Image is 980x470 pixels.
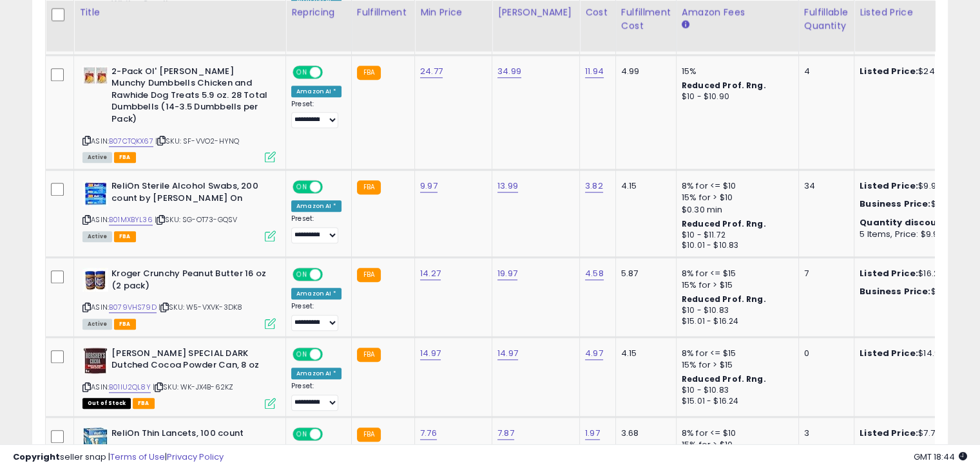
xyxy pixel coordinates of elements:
a: B01MXBYL36 [109,214,153,225]
small: Amazon Fees. [682,19,689,31]
b: Reduced Prof. Rng. [682,80,766,91]
div: 8% for <= $15 [682,268,789,279]
strong: Copyright [13,451,60,463]
div: $0.30 min [682,204,789,216]
a: 9.97 [420,180,437,193]
small: FBA [357,268,381,282]
div: 3 [804,428,844,439]
div: 4.15 [621,180,666,192]
div: $24.77 [860,66,966,77]
div: ASIN: [82,180,276,240]
div: Amazon AI * [291,368,341,379]
div: 8% for <= $15 [682,348,789,359]
a: 4.97 [585,347,603,360]
a: 13.99 [497,180,518,193]
span: | SKU: SF-VVO2-HYNQ [155,136,239,146]
span: | SKU: W5-VXVK-3DK8 [159,302,242,312]
div: $18.08 [860,286,966,297]
a: 7.76 [420,427,437,440]
span: OFF [321,66,341,77]
div: Amazon AI * [291,288,341,299]
div: $10 - $10.83 [682,305,789,316]
b: Business Price: [860,198,930,210]
div: 3.68 [621,428,666,439]
div: Cost [585,6,610,19]
div: ASIN: [82,268,276,328]
small: FBA [357,180,381,194]
img: 41LbYvc7cnL._SL40_.jpg [82,348,108,373]
span: OFF [321,269,341,280]
div: Fulfillable Quantity [804,6,849,33]
div: [PERSON_NAME] [497,6,574,19]
div: 4.15 [621,348,666,359]
a: 14.27 [420,267,441,280]
small: FBA [357,348,381,362]
div: Fulfillment Cost [621,6,671,33]
span: 2025-10-13 18:44 GMT [914,451,967,463]
div: 15% for > $10 [682,192,789,203]
div: 8% for <= $10 [682,180,789,192]
b: Listed Price: [860,347,918,359]
div: Min Price [420,6,486,19]
div: 4.99 [621,66,666,77]
span: All listings currently available for purchase on Amazon [82,152,112,163]
b: Listed Price: [860,65,918,77]
div: $9.97 [860,180,966,192]
img: 516A9K2iPLL._SL40_.jpg [82,428,108,453]
div: ASIN: [82,66,276,161]
span: FBA [114,319,136,330]
b: ReliOn Thin Lancets, 100 count [111,428,268,443]
small: FBA [357,428,381,442]
span: OFF [321,348,341,359]
a: 14.97 [420,347,441,360]
a: 24.77 [420,65,443,78]
span: ON [294,269,310,280]
div: $7.76 [860,428,966,439]
div: Fulfillment [357,6,409,19]
div: $15.01 - $16.24 [682,316,789,327]
a: Privacy Policy [167,451,224,463]
b: Quantity discounts [860,216,952,229]
div: Preset: [291,382,341,411]
a: 11.94 [585,65,604,78]
span: ON [294,348,310,359]
div: $10 - $10.90 [682,91,789,102]
div: $14.97 [860,348,966,359]
img: 51EWH3e3+XL._SL40_.jpg [82,180,108,206]
a: B07CTQKX67 [109,136,153,147]
a: 4.58 [585,267,604,280]
span: OFF [321,182,341,193]
a: B01IU2QL8Y [109,382,151,393]
div: 8% for <= $10 [682,428,789,439]
div: Preset: [291,302,341,331]
div: 5 Items, Price: $9.98 [860,229,966,240]
span: | SKU: WK-JX4B-62KZ [153,382,233,392]
img: 51wSe9TzAOL._SL40_.jpg [82,268,108,292]
div: Preset: [291,100,341,129]
div: Repricing [291,6,346,19]
div: $16.25 [860,268,966,279]
b: [PERSON_NAME] SPECIAL DARK Dutched Cocoa Powder Can, 8 oz [111,348,268,375]
span: FBA [114,152,136,163]
small: FBA [357,66,381,80]
span: ON [294,66,310,77]
b: Reduced Prof. Rng. [682,373,766,384]
b: Reduced Prof. Rng. [682,218,766,229]
span: All listings currently available for purchase on Amazon [82,319,112,330]
a: 19.97 [497,267,517,280]
b: Business Price: [860,285,930,297]
span: All listings that are currently out of stock and unavailable for purchase on Amazon [82,398,131,409]
div: Amazon AI * [291,200,341,212]
div: Listed Price [860,6,971,19]
span: ON [294,182,310,193]
div: 34 [804,180,844,192]
div: 15% [682,66,789,77]
div: Amazon Fees [682,6,793,19]
span: | SKU: SG-OT73-GQSV [155,214,237,225]
div: 15% for > $15 [682,279,789,291]
div: 5.87 [621,268,666,279]
div: $10.01 - $10.83 [682,240,789,251]
div: 0 [804,348,844,359]
b: Reduced Prof. Rng. [682,294,766,305]
div: $10 - $11.72 [682,230,789,241]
